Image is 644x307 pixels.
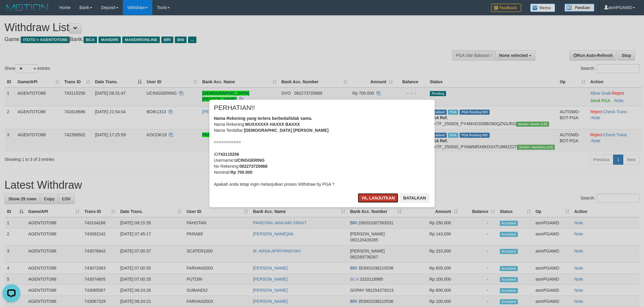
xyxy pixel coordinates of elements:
[230,170,252,175] b: Rp 700.000
[239,164,267,169] b: 082273720868
[214,105,255,111] span: PERHATIAN!!
[214,116,312,121] b: Nama Rekening yang tertera berbeda/tidak sama.
[358,193,399,203] button: Ya, lanjutkan
[234,158,264,163] b: UCINGGERING
[218,152,239,157] b: 743115256
[214,115,430,187] div: Nama Rekening: Nama Terdaftar: =========== ID Username: No Rekening: Nominal: Apakah anda tetap i...
[2,2,20,20] button: Open LiveChat chat widget
[244,128,329,133] b: [DEMOGRAPHIC_DATA] [PERSON_NAME]
[245,122,300,127] b: MUXXXXXX HAXXX BAXXX
[399,193,430,203] button: Batalkan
